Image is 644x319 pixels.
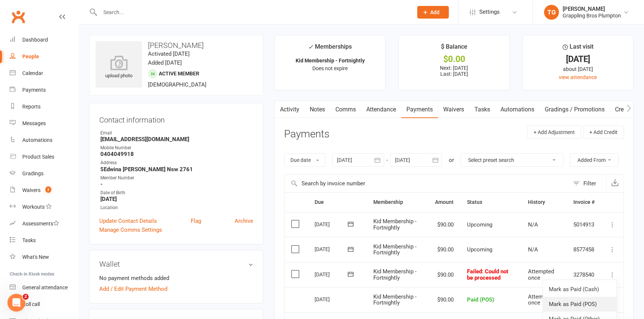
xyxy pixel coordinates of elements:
a: Waivers [438,101,469,118]
div: Gradings [22,170,44,176]
a: Workouts [10,199,78,215]
div: Mobile Number [100,144,253,152]
span: 2 [23,294,29,300]
strong: [EMAIL_ADDRESS][DOMAIN_NAME] [100,136,253,143]
span: Attempted once [528,293,554,306]
a: Activity [275,101,305,118]
a: General attendance kiosk mode [10,279,78,296]
span: : Could not be processed [467,268,508,281]
strong: - [100,181,253,188]
span: Paid (POS) [467,296,494,303]
a: Notes [305,101,330,118]
a: Update Contact Details [99,217,157,225]
a: Tasks [10,232,78,249]
a: Assessments [10,215,78,232]
button: Add [417,6,449,19]
span: Add [430,9,439,15]
div: Workouts [22,204,45,210]
td: 5014913 [567,212,601,237]
a: Roll call [10,296,78,313]
div: Filter [583,179,596,188]
div: TG [544,5,559,20]
span: Kid Membership - Fortnightly [373,243,416,256]
a: Calendar [10,65,78,82]
strong: [DATE] [100,196,253,202]
td: $90.00 [428,212,460,237]
input: Search... [98,7,408,17]
a: Messages [10,115,78,132]
span: N/A [528,221,538,228]
th: Invoice # [567,193,601,212]
time: Added [DATE] [148,59,182,66]
div: Date of Birth [100,189,253,196]
div: General attendance [22,284,68,290]
span: N/A [528,246,538,253]
a: Comms [330,101,361,118]
span: Kid Membership - Fortnightly [373,268,416,281]
span: [DEMOGRAPHIC_DATA] [148,81,206,88]
div: People [22,53,39,59]
span: 2 [45,186,51,193]
a: Mark as Paid (POS) [543,297,616,312]
time: Activated [DATE] [148,51,190,57]
span: Active member [159,71,199,77]
div: Last visit [563,42,593,55]
a: Gradings / Promotions [540,101,610,118]
div: [DATE] [529,55,627,63]
td: $90.00 [428,237,460,262]
a: Automations [10,132,78,149]
div: [DATE] [315,268,349,280]
td: 3278540 [567,262,601,287]
div: Roll call [22,301,40,307]
span: Failed [467,268,508,281]
div: Email [100,130,253,137]
div: Assessments [22,221,59,227]
p: Next: [DATE] Last: [DATE] [405,65,502,77]
div: Tasks [22,237,36,243]
div: about [DATE] [529,65,627,73]
button: Filter [569,175,606,192]
h3: [PERSON_NAME] [96,41,257,49]
span: Does not expire [312,65,348,71]
a: Payments [10,82,78,98]
h3: Wallet [99,260,253,268]
span: Attempted once [528,268,554,281]
button: + Add Adjustment [527,126,581,139]
div: Dashboard [22,37,48,43]
button: Added From [570,153,619,167]
strong: 5Edwina [PERSON_NAME] Nsw 2761 [100,166,253,173]
div: Grappling Bros Plumpton [563,12,621,19]
div: Waivers [22,187,41,193]
a: Clubworx [9,7,28,26]
td: $90.00 [428,262,460,287]
a: Dashboard [10,32,78,48]
a: Mark as Paid (Cash) [543,282,616,297]
span: Kid Membership - Fortnightly [373,293,416,306]
div: $0.00 [405,55,502,63]
span: Upcoming [467,246,492,253]
th: Membership [367,193,428,212]
a: Attendance [361,101,401,118]
td: $90.00 [428,287,460,312]
iframe: Intercom live chat [7,294,25,312]
div: Product Sales [22,154,54,160]
a: view attendance [559,74,597,80]
div: Reports [22,104,41,110]
div: upload photo [96,55,142,80]
input: Search by invoice number [284,175,569,192]
div: [DATE] [315,243,349,255]
div: [PERSON_NAME] [563,6,621,12]
a: Manage Comms Settings [99,225,162,234]
th: History [521,193,567,212]
span: Kid Membership - Fortnightly [373,218,416,231]
div: Member Number [100,175,253,182]
button: Due date [284,153,325,167]
a: Flag [191,217,201,225]
h3: Payments [284,128,329,140]
th: Status [460,193,521,212]
div: [DATE] [315,293,349,305]
div: Memberships [308,42,352,56]
strong: 0404049918 [100,151,253,157]
button: + Add Credit [583,126,624,139]
div: Address [100,159,253,166]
